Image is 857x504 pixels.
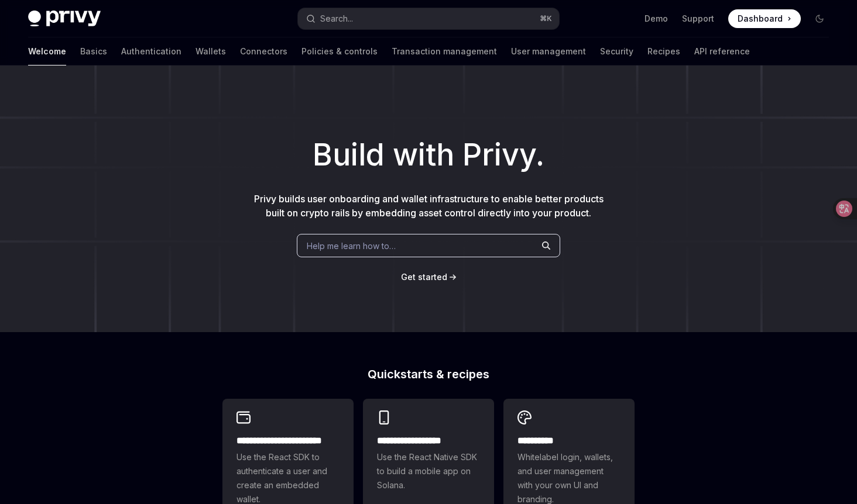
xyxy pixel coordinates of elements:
[377,450,480,492] span: Use the React Native SDK to build a mobile app on Solana.
[694,37,750,65] a: API reference
[121,37,181,65] a: Authentication
[810,9,829,28] button: Toggle dark mode
[298,8,558,29] button: Open search
[540,14,552,23] span: ⌘ K
[320,12,353,26] div: Search...
[222,368,635,380] h2: Quickstarts & recipes
[28,11,101,27] img: dark logo
[645,13,668,25] a: Demo
[647,37,680,65] a: Recipes
[19,132,838,178] h1: Build with Privy.
[511,37,586,65] a: User management
[28,37,66,65] a: Welcome
[401,271,447,283] a: Get started
[401,272,447,282] span: Get started
[600,37,633,65] a: Security
[682,13,714,25] a: Support
[196,37,226,65] a: Wallets
[738,13,783,25] span: Dashboard
[307,240,396,252] span: Help me learn how to…
[240,37,287,65] a: Connectors
[80,37,107,65] a: Basics
[301,37,378,65] a: Policies & controls
[728,9,801,28] a: Dashboard
[254,193,604,219] span: Privy builds user onboarding and wallet infrastructure to enable better products built on crypto ...
[392,37,497,65] a: Transaction management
